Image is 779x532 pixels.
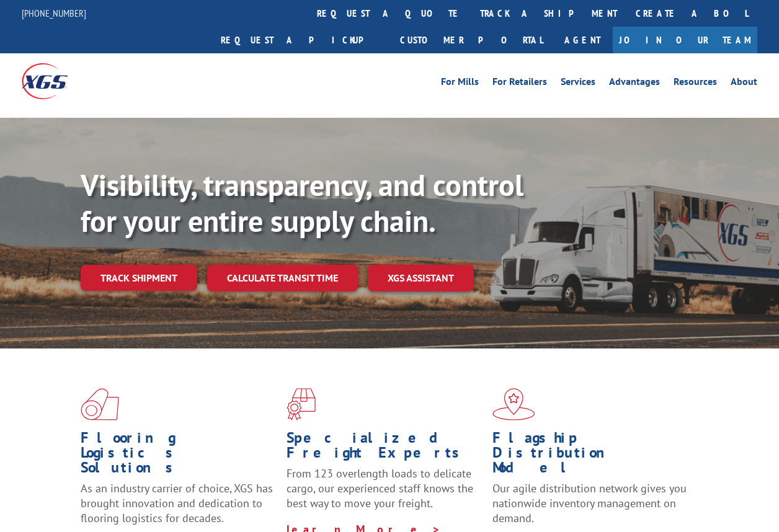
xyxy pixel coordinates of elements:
[81,265,197,291] a: Track shipment
[391,27,552,53] a: Customer Portal
[81,166,523,240] b: Visibility, transparency, and control for your entire supply chain.
[561,77,595,91] a: Services
[552,27,613,53] a: Agent
[287,430,483,466] h1: Specialized Freight Experts
[492,77,547,91] a: For Retailers
[609,77,660,91] a: Advantages
[731,77,757,91] a: About
[207,265,358,291] a: Calculate transit time
[368,265,474,291] a: XGS ASSISTANT
[81,388,119,420] img: xgs-icon-total-supply-chain-intelligence-red
[211,27,391,53] a: Request a pickup
[674,77,717,91] a: Resources
[287,466,483,521] p: From 123 overlength loads to delicate cargo, our experienced staff knows the best way to move you...
[287,388,316,420] img: xgs-icon-focused-on-flooring-red
[81,481,273,525] span: As an industry carrier of choice, XGS has brought innovation and dedication to flooring logistics...
[613,27,757,53] a: Join Our Team
[492,388,535,420] img: xgs-icon-flagship-distribution-model-red
[22,7,86,19] a: [PHONE_NUMBER]
[81,430,277,481] h1: Flooring Logistics Solutions
[492,430,689,481] h1: Flagship Distribution Model
[441,77,479,91] a: For Mills
[492,481,687,525] span: Our agile distribution network gives you nationwide inventory management on demand.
